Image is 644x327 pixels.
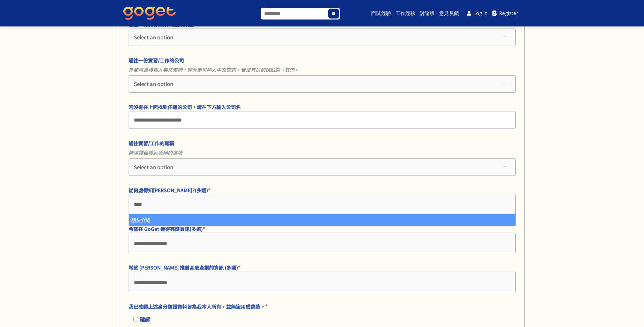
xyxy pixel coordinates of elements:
span: Select an option [134,80,173,87]
img: GoGet [123,7,176,20]
input: 確認 [133,317,138,321]
span: Select an option [134,163,173,171]
nav: Main menu [358,2,521,24]
span: 外商可直接輸入英文查詢，非外商可輸入中文查詢，若沒有找到請點選「其他」 [129,64,516,75]
a: 面試經驗 [370,2,392,24]
span: 確認 [140,316,150,323]
a: 討論版 [419,2,436,24]
label: 希望 [PERSON_NAME] 推薦甚麼產業的資訊 (多選) [129,264,512,271]
a: 工作經驗 [394,2,416,24]
a: 意見反饋 [438,2,460,24]
label: 從何處得知[PERSON_NAME]?(多選) [129,186,512,194]
label: 若沒有在上面找到任職的公司，請在下方輸入公司名 [129,103,512,111]
label: 希望在 GoGet 獲得甚麼資訊(多選) [129,225,512,233]
a: Log in [465,6,490,21]
span: 請選擇最接近職稱的選項 [129,147,516,158]
span: Select an option [134,33,173,41]
label: 過往一份實習/工作的公司 [129,56,512,64]
label: 過往實習/工作的職稱 [129,139,512,147]
label: 我已確認上述身分驗證資料皆為我本人所有，並無盜用或偽造。 [129,303,512,310]
a: Register [490,6,521,21]
li: 朋友介紹 [129,214,515,226]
